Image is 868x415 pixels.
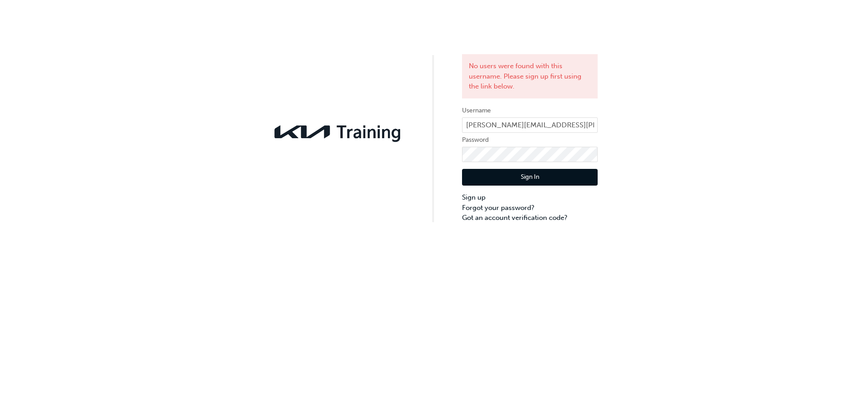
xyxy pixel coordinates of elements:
a: Sign up [462,192,598,203]
label: Username [462,105,598,116]
div: No users were found with this username. Please sign up first using the link below. [462,54,598,98]
label: Password [462,135,598,145]
a: Forgot your password? [462,203,598,213]
img: kia-training [270,120,406,144]
input: Username [462,117,598,133]
button: Sign In [462,169,598,186]
a: Got an account verification code? [462,213,598,223]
